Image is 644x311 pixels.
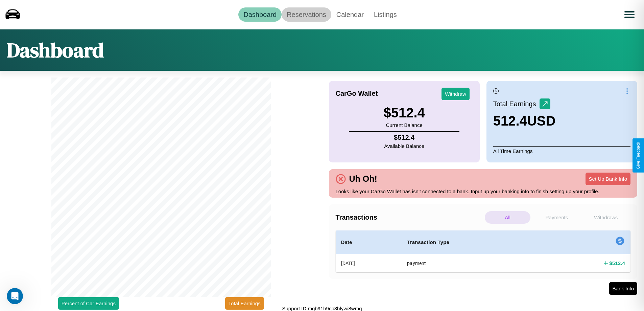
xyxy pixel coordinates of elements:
[336,90,378,97] h4: CarGo Wallet
[383,105,425,120] h3: $ 512.4
[493,98,540,110] p: Total Earnings
[336,230,631,272] table: simple table
[636,142,641,169] div: Give Feedback
[383,120,425,130] p: Current Balance
[282,7,331,22] a: Reservations
[609,260,625,267] h4: $ 512.4
[58,297,119,310] button: Percent of Car Earnings
[402,254,542,272] th: payment
[534,211,579,224] p: Payments
[225,297,264,310] button: Total Earnings
[583,211,629,224] p: Withdraws
[336,187,631,196] p: Looks like your CarGo Wallet has isn't connected to a bank. Input up your banking info to finish ...
[493,146,630,156] p: All Time Earnings
[341,238,397,246] h4: Date
[346,174,381,184] h4: Uh Oh!
[369,7,402,22] a: Listings
[493,113,556,129] h3: 512.4 USD
[7,288,23,304] iframe: Intercom live chat
[609,282,637,295] button: Bank Info
[586,173,630,185] button: Set Up Bank Info
[485,211,530,224] p: All
[407,238,536,246] h4: Transaction Type
[336,214,483,221] h4: Transactions
[331,7,369,22] a: Calendar
[384,141,424,151] p: Available Balance
[384,134,424,141] h4: $ 512.4
[336,254,402,272] th: [DATE]
[238,7,282,22] a: Dashboard
[620,5,639,24] button: Open menu
[442,88,470,100] button: Withdraw
[7,36,104,64] h1: Dashboard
